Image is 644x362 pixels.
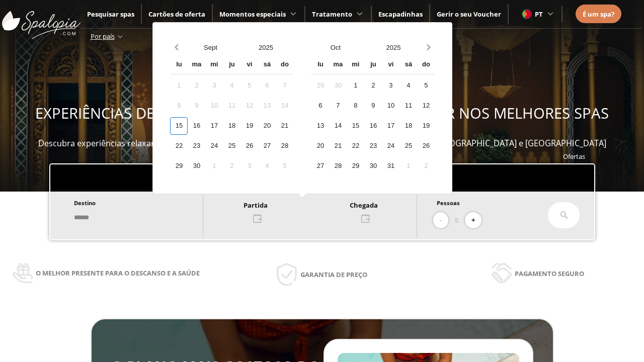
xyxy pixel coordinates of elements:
div: 3 [240,157,258,175]
div: 29 [347,157,364,175]
div: 28 [329,157,347,175]
div: sá [258,56,276,74]
div: 24 [205,137,223,155]
div: 2 [417,157,435,175]
button: Open months overlay [183,39,238,56]
div: 21 [329,137,347,155]
span: Pagamento seguro [515,268,584,279]
div: 21 [276,117,293,135]
div: 8 [170,97,188,115]
span: EXPERIÊNCIAS DE BEM-ESTAR PARA OFERECER E APROVEITAR NOS MELHORES SPAS [35,103,609,123]
a: Ofertas [563,152,585,161]
div: 13 [311,117,329,135]
div: 22 [170,137,188,155]
div: vi [240,56,258,74]
div: 2 [188,77,205,95]
div: mi [205,56,223,74]
div: lu [170,56,188,74]
img: ImgLogoSpalopia.BvClDcEz.svg [2,1,80,39]
a: Gerir o seu Voucher [437,10,501,19]
div: 14 [276,97,293,115]
div: Calendar days [170,77,293,175]
div: 23 [188,137,205,155]
div: 13 [258,97,276,115]
div: 3 [205,77,223,95]
div: 4 [399,77,417,95]
div: 31 [382,157,399,175]
div: 27 [311,157,329,175]
div: ju [364,56,382,74]
span: Por país [91,32,115,41]
button: - [433,212,448,229]
a: Escapadinhas [378,10,423,19]
div: 4 [223,77,240,95]
div: Calendar days [311,77,435,175]
div: 14 [329,117,347,135]
a: Pesquisar spas [87,10,134,19]
div: ma [188,56,205,74]
div: 11 [223,97,240,115]
div: 26 [240,137,258,155]
div: 12 [240,97,258,115]
span: Pessoas [437,199,460,207]
span: É um spa? [583,10,614,19]
div: 29 [311,77,329,95]
div: 6 [311,97,329,115]
div: vi [382,56,399,74]
div: ju [223,56,240,74]
div: 25 [223,137,240,155]
span: Garantia de preço [300,269,367,280]
div: 26 [417,137,435,155]
div: sá [399,56,417,74]
div: Calendar wrapper [170,56,293,175]
div: 22 [347,137,364,155]
div: 1 [347,77,364,95]
span: Destino [74,199,96,207]
div: 9 [188,97,205,115]
button: Next month [422,39,435,56]
span: Descubra experiências relaxantes, desfrute e ofereça momentos de bem-estar em mais de 400 spas em... [38,138,606,149]
div: 8 [347,97,364,115]
div: 23 [364,137,382,155]
div: 9 [364,97,382,115]
div: 6 [258,77,276,95]
div: 30 [188,157,205,175]
div: 2 [364,77,382,95]
div: 11 [399,97,417,115]
div: ma [329,56,347,74]
div: lu [311,56,329,74]
div: do [276,56,293,74]
div: 7 [276,77,293,95]
div: 16 [364,117,382,135]
span: 0 [455,215,458,226]
div: 30 [329,77,347,95]
div: 2 [223,157,240,175]
a: É um spa? [583,9,614,20]
div: 19 [417,117,435,135]
div: 1 [399,157,417,175]
div: 18 [223,117,240,135]
div: mi [347,56,364,74]
div: 10 [205,97,223,115]
div: 24 [382,137,399,155]
div: 30 [364,157,382,175]
button: Open years overlay [238,39,293,56]
button: Previous month [170,39,183,56]
div: 19 [240,117,258,135]
div: 10 [382,97,399,115]
div: Calendar wrapper [311,56,435,175]
div: 15 [170,117,188,135]
div: 17 [205,117,223,135]
button: Open months overlay [306,39,364,56]
a: Cartões de oferta [148,10,205,19]
div: 12 [417,97,435,115]
span: O melhor presente para o descanso e a saúde [36,267,200,279]
button: + [465,212,481,229]
div: 18 [399,117,417,135]
div: 25 [399,137,417,155]
div: 28 [276,137,293,155]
